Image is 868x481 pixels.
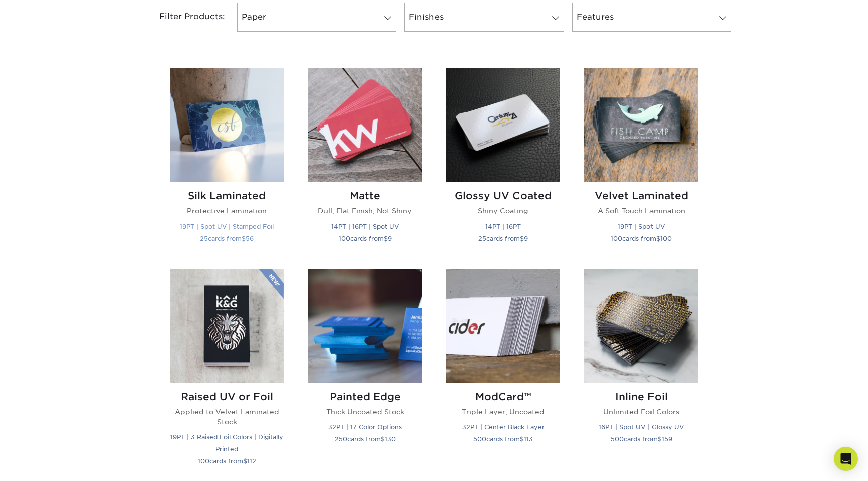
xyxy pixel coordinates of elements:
[478,235,528,243] small: cards from
[446,391,560,403] h2: ModCard™
[170,407,284,427] p: Applied to Velvet Laminated Stock
[584,68,698,256] a: Velvet Laminated Business Cards Velvet Laminated A Soft Touch Lamination 19PT | Spot UV 100cards ...
[524,435,533,443] span: 113
[308,190,422,202] h2: Matte
[335,435,347,443] span: 250
[388,235,392,243] span: 9
[520,435,524,443] span: $
[384,235,388,243] span: $
[404,3,564,32] a: Finishes
[584,407,698,417] p: Unlimited Foil Colors
[200,235,208,243] span: 25
[328,423,402,431] small: 32PT | 17 Color Options
[339,235,392,243] small: cards from
[259,269,284,299] img: New Product
[247,457,256,465] span: 112
[170,269,284,479] a: Raised UV or Foil Business Cards Raised UV or Foil Applied to Velvet Laminated Stock 19PT | 3 Rai...
[611,235,622,243] span: 100
[308,407,422,417] p: Thick Uncoated Stock
[611,435,624,443] span: 500
[473,435,533,443] small: cards from
[308,269,422,479] a: Painted Edge Business Cards Painted Edge Thick Uncoated Stock 32PT | 17 Color Options 250cards fr...
[572,3,731,32] a: Features
[198,457,256,465] small: cards from
[611,235,672,243] small: cards from
[446,68,560,182] img: Glossy UV Coated Business Cards
[243,457,247,465] span: $
[335,435,396,443] small: cards from
[462,423,545,431] small: 32PT | Center Black Layer
[446,68,560,256] a: Glossy UV Coated Business Cards Glossy UV Coated Shiny Coating 14PT | 16PT 25cards from$9
[170,433,283,453] small: 19PT | 3 Raised Foil Colors | Digitally Printed
[237,3,396,32] a: Paper
[180,223,274,230] small: 19PT | Spot UV | Stamped Foil
[308,68,422,256] a: Matte Business Cards Matte Dull, Flat Finish, Not Shiny 14PT | 16PT | Spot UV 100cards from$9
[170,391,284,403] h2: Raised UV or Foil
[611,435,672,443] small: cards from
[584,269,698,383] img: Inline Foil Business Cards
[170,269,284,383] img: Raised UV or Foil Business Cards
[308,391,422,403] h2: Painted Edge
[170,206,284,216] p: Protective Lamination
[656,235,660,243] span: $
[618,223,665,230] small: 19PT | Spot UV
[584,206,698,216] p: A Soft Touch Lamination
[308,206,422,216] p: Dull, Flat Finish, Not Shiny
[381,435,385,443] span: $
[524,235,528,243] span: 9
[246,235,254,243] span: 56
[170,68,284,256] a: Silk Laminated Business Cards Silk Laminated Protective Lamination 19PT | Spot UV | Stamped Foil ...
[446,206,560,216] p: Shiny Coating
[308,269,422,383] img: Painted Edge Business Cards
[170,68,284,182] img: Silk Laminated Business Cards
[584,269,698,479] a: Inline Foil Business Cards Inline Foil Unlimited Foil Colors 16PT | Spot UV | Glossy UV 500cards ...
[658,435,662,443] span: $
[520,235,524,243] span: $
[385,435,396,443] span: 130
[308,68,422,182] img: Matte Business Cards
[834,447,858,471] div: Open Intercom Messenger
[584,391,698,403] h2: Inline Foil
[446,407,560,417] p: Triple Layer, Uncoated
[446,190,560,202] h2: Glossy UV Coated
[446,269,560,479] a: ModCard™ Business Cards ModCard™ Triple Layer, Uncoated 32PT | Center Black Layer 500cards from$113
[198,457,209,465] span: 100
[599,423,684,431] small: 16PT | Spot UV | Glossy UV
[200,235,254,243] small: cards from
[170,190,284,202] h2: Silk Laminated
[478,235,486,243] span: 25
[584,190,698,202] h2: Velvet Laminated
[662,435,672,443] span: 159
[242,235,246,243] span: $
[133,3,233,32] div: Filter Products:
[485,223,521,230] small: 14PT | 16PT
[446,269,560,383] img: ModCard™ Business Cards
[331,223,399,230] small: 14PT | 16PT | Spot UV
[473,435,486,443] span: 500
[660,235,672,243] span: 100
[339,235,350,243] span: 100
[584,68,698,182] img: Velvet Laminated Business Cards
